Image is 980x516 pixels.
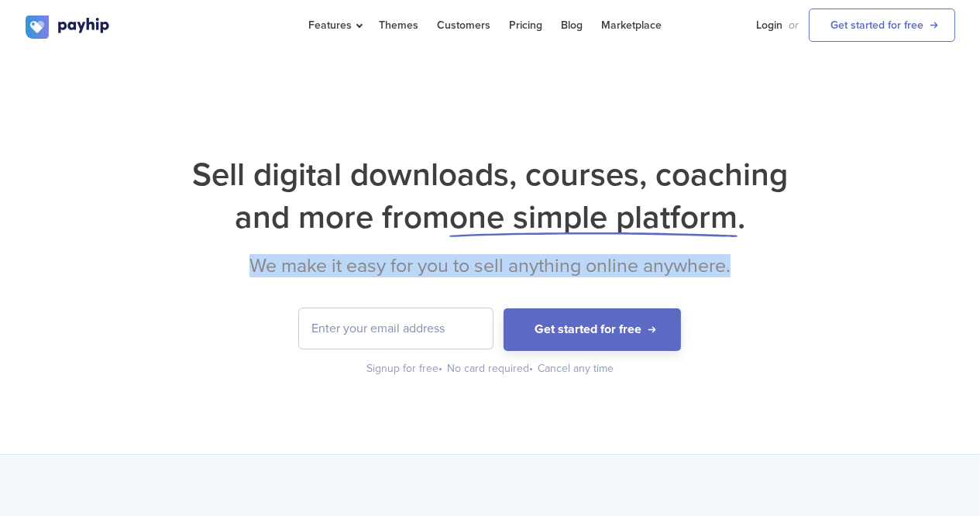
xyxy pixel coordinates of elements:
span: Features [309,19,360,32]
button: Get started for free [504,308,681,351]
span: . [738,198,745,237]
span: • [529,362,533,375]
h2: We make it easy for you to sell anything online anywhere. [26,254,955,277]
div: Signup for free [366,361,444,377]
span: one simple platform [449,198,738,237]
div: No card required [447,361,535,377]
h1: Sell digital downloads, courses, coaching and more from [26,153,955,239]
img: logo.svg [26,15,111,39]
div: Cancel any time [538,361,614,377]
span: • [438,362,442,375]
input: Enter your email address [299,308,493,349]
a: Get started for free [809,9,955,42]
